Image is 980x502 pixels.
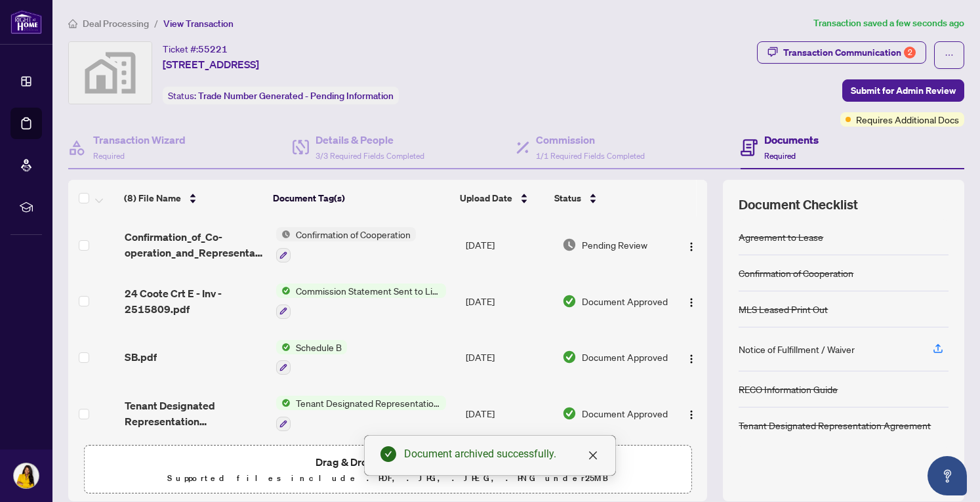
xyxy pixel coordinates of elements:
[316,132,424,148] h4: Details & People
[125,349,157,365] span: SB.pdf
[764,151,796,161] span: Required
[69,42,152,104] img: svg%3e
[125,285,266,317] span: 24 Coote Crt E - Inv - 2515809.pdf
[276,283,446,319] button: Status IconCommission Statement Sent to Listing Brokerage
[291,227,416,241] span: Confirmation of Cooperation
[380,446,396,462] span: check-circle
[842,79,964,102] button: Submit for Admin Review
[562,294,577,308] img: Document Status
[460,191,512,205] span: Upload Date
[93,132,186,148] h4: Transaction Wizard
[93,151,125,161] span: Required
[291,283,446,298] span: Commission Statement Sent to Listing Brokerage
[686,241,697,252] img: Logo
[316,453,460,471] span: Drag & Drop or
[92,471,683,486] p: Supported files include .PDF, .JPG, .JPEG, .PNG under 25 MB
[739,382,838,396] div: RECO Information Guide
[588,450,598,461] span: close
[291,340,347,354] span: Schedule B
[536,151,645,161] span: 1/1 Required Fields Completed
[10,10,42,34] img: logo
[582,238,647,252] span: Pending Review
[739,266,853,280] div: Confirmation of Cooperation
[904,47,916,58] div: 2
[291,396,446,410] span: Tenant Designated Representation Agreement
[460,273,557,329] td: [DATE]
[85,446,691,494] span: Drag & Drop orUpload FormsSupported files include .PDF, .JPG, .JPEG, .PNG under25MB
[276,340,291,354] img: Status Icon
[582,350,668,364] span: Document Approved
[582,406,668,421] span: Document Approved
[163,87,399,104] div: Status:
[163,56,259,72] span: [STREET_ADDRESS]
[681,346,702,367] button: Logo
[783,42,916,63] div: Transaction Communication
[198,90,394,102] span: Trade Number Generated - Pending Information
[686,354,697,364] img: Logo
[276,227,416,262] button: Status IconConfirmation of Cooperation
[119,180,268,217] th: (8) File Name
[455,180,550,217] th: Upload Date
[68,19,77,28] span: home
[856,112,959,127] span: Requires Additional Docs
[549,180,664,217] th: Status
[536,132,645,148] h4: Commission
[681,234,702,255] button: Logo
[686,297,697,308] img: Logo
[460,329,557,386] td: [DATE]
[554,191,581,205] span: Status
[739,196,858,214] span: Document Checklist
[739,302,828,316] div: MLS Leased Print Out
[198,43,228,55] span: 55221
[945,51,954,60] span: ellipsis
[681,291,702,312] button: Logo
[757,41,926,64] button: Transaction Communication2
[163,18,234,30] span: View Transaction
[928,456,967,495] button: Open asap
[681,403,702,424] button: Logo
[404,446,600,462] div: Document archived successfully.
[276,396,446,431] button: Status IconTenant Designated Representation Agreement
[154,16,158,31] li: /
[582,294,668,308] span: Document Approved
[83,18,149,30] span: Deal Processing
[739,418,931,432] div: Tenant Designated Representation Agreement
[268,180,454,217] th: Document Tag(s)
[276,340,347,375] button: Status IconSchedule B
[562,350,577,364] img: Document Status
[124,191,181,205] span: (8) File Name
[686,409,697,420] img: Logo
[460,385,557,442] td: [DATE]
[764,132,819,148] h4: Documents
[562,406,577,421] img: Document Status
[739,342,855,356] div: Notice of Fulfillment / Waiver
[316,151,424,161] span: 3/3 Required Fields Completed
[739,230,823,244] div: Agreement to Lease
[125,398,266,429] span: Tenant Designated Representation Agreement.pdf
[851,80,956,101] span: Submit for Admin Review
[163,41,228,56] div: Ticket #:
[586,448,600,463] a: Close
[460,217,557,273] td: [DATE]
[276,396,291,410] img: Status Icon
[562,238,577,252] img: Document Status
[125,229,266,261] span: Confirmation_of_Co-operation_and_Representation.pdf
[276,283,291,298] img: Status Icon
[14,463,39,488] img: Profile Icon
[276,227,291,241] img: Status Icon
[813,16,964,31] article: Transaction saved a few seconds ago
